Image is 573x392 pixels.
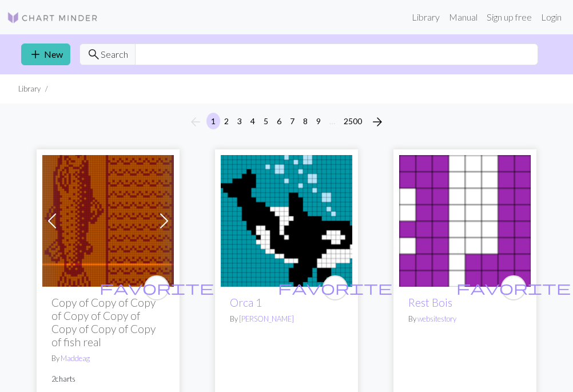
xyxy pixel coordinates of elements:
button: 9 [312,113,325,129]
p: 2 charts [51,374,165,385]
i: favourite [456,276,571,299]
button: 2500 [339,113,367,129]
p: By [51,353,165,364]
img: Orca 1 [221,155,352,287]
a: Rest Bois [399,214,531,225]
button: 7 [285,113,299,129]
img: Logo [7,11,98,25]
button: 3 [233,113,246,129]
h2: Copy of Copy of Copy of Copy of Copy of Copy of Copy of Copy of fish real [51,296,165,349]
li: Library [18,84,41,94]
p: By [408,314,522,324]
button: 1 [206,113,220,129]
a: Maddeag [61,354,90,363]
span: arrow_forward [371,114,384,130]
span: favorite [100,279,214,296]
a: Manual [444,6,482,29]
i: favourite [278,276,392,299]
nav: Page navigation [184,113,389,131]
a: websitestory [417,314,456,323]
a: Orca 1 [230,296,262,309]
button: favourite [501,275,526,300]
a: Orca 1 [221,214,352,225]
img: fish real [42,155,174,287]
a: Login [536,6,566,29]
button: 6 [272,113,286,129]
a: fish real [42,214,174,225]
a: Rest Bois [408,296,452,309]
a: [PERSON_NAME] [239,314,294,323]
span: search [87,46,101,62]
button: 4 [246,113,260,129]
span: favorite [278,279,392,296]
button: 8 [299,113,312,129]
span: favorite [456,279,571,296]
button: 2 [220,113,233,129]
a: Library [407,6,444,29]
img: Rest Bois [399,155,531,287]
button: 5 [259,113,273,129]
button: favourite [144,275,169,300]
span: Search [101,47,128,61]
button: Next [366,113,389,131]
span: add [29,46,42,62]
a: Sign up free [482,6,536,29]
i: favourite [100,276,214,299]
i: Next [371,115,384,129]
button: favourite [323,275,348,300]
a: New [21,43,70,65]
p: By [230,314,343,324]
